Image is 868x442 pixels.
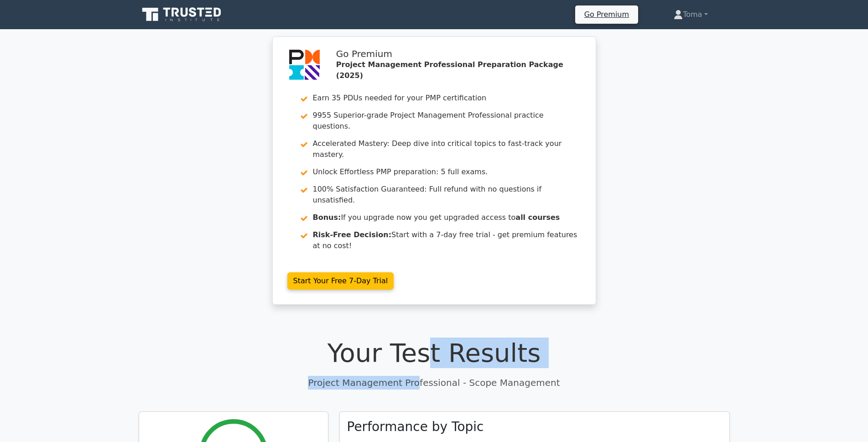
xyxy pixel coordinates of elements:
[139,376,730,390] p: Project Management Professional - Scope Management
[139,338,730,368] h1: Your Test Results
[347,419,484,435] h3: Performance by Topic
[287,272,394,290] a: Start Your Free 7-Day Trial
[579,8,634,21] a: Go Premium
[652,5,729,24] a: Toma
